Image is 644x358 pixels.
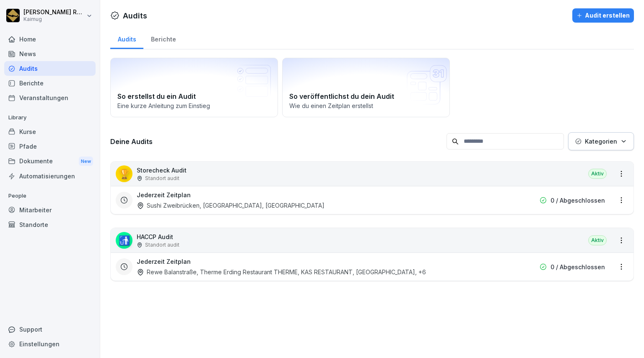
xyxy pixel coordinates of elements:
[137,166,187,175] p: Storecheck Audit
[4,217,96,232] a: Standorte
[576,11,630,20] div: Audit erstellen
[79,157,93,166] div: New
[4,139,96,154] a: Pfade
[110,58,278,117] a: So erstellst du ein AuditEine kurze Anleitung zum Einstieg
[289,101,443,110] p: Wie du einen Zeitplan erstellst
[116,165,132,182] div: 🏆
[145,175,179,182] p: Standort audit
[585,137,617,146] p: Kategorien
[4,46,96,61] a: News
[4,154,96,169] a: DokumenteNew
[4,90,96,105] a: Veranstaltungen
[137,257,191,266] h3: Jederzeit Zeitplan
[289,91,443,101] h2: So veröffentlichst du dein Audit
[116,232,132,249] div: 🚮
[137,201,325,210] div: Sushi Zweibrücken, [GEOGRAPHIC_DATA], [GEOGRAPHIC_DATA]
[568,132,634,150] button: Kategorien
[588,235,607,245] div: Aktiv
[123,10,147,21] h1: Audits
[4,76,96,90] a: Berichte
[4,322,96,337] div: Support
[4,32,96,46] a: Home
[4,61,96,76] a: Audits
[588,169,607,179] div: Aktiv
[137,268,426,276] div: Rewe Balanstraße, Therme Erding Restaurant THERME, KAS RESTAURANT, [GEOGRAPHIC_DATA] , +6
[23,16,85,22] p: Kaimug
[4,169,96,183] a: Automatisierungen
[572,8,634,23] button: Audit erstellen
[551,196,605,205] p: 0 / Abgeschlossen
[117,101,271,110] p: Eine kurze Anleitung zum Einstieg
[145,241,179,249] p: Standort audit
[143,28,183,49] a: Berichte
[4,111,96,124] p: Library
[110,137,442,146] h3: Deine Audits
[4,189,96,203] p: People
[4,203,96,217] a: Mitarbeiter
[110,28,143,49] a: Audits
[4,124,96,139] a: Kurse
[4,154,96,169] div: Dokumente
[137,191,191,199] h3: Jederzeit Zeitplan
[282,58,450,117] a: So veröffentlichst du dein AuditWie du einen Zeitplan erstellst
[23,9,85,16] p: [PERSON_NAME] Remus
[137,232,179,241] p: HACCP Audit
[551,263,605,271] p: 0 / Abgeschlossen
[4,337,96,351] a: Einstellungen
[117,91,271,101] h2: So erstellst du ein Audit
